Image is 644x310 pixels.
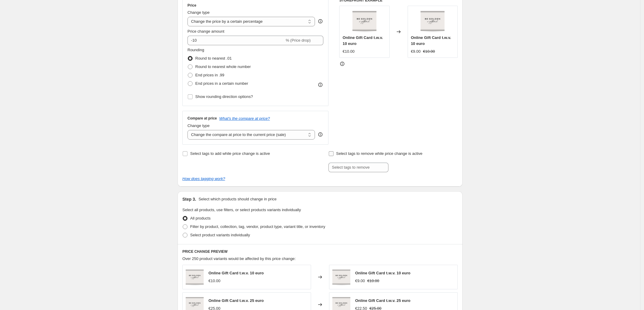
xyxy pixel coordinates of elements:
[343,35,383,46] span: Online Gift Card t.w.v. 10 euro
[328,163,388,172] input: Select tags to remove
[187,116,217,121] h3: Compare at price
[182,256,296,261] span: Over 250 product variants would be affected by this price change:
[182,208,301,212] span: Select all products, use filters, or select products variants individually
[195,94,253,99] span: Show rounding direction options?
[195,56,232,61] span: Round to nearest .01
[208,298,264,303] span: Online Gift Card t.w.v. 25 euro
[355,278,365,284] div: €9.00
[190,233,250,237] span: Select product variants individually
[355,298,410,303] span: Online Gift Card t.w.v. 25 euro
[187,29,224,34] span: Price change amount
[182,176,225,181] a: How does tagging work?
[208,278,220,284] div: €10.00
[187,36,284,45] input: -15
[187,10,210,15] span: Change type
[187,123,210,128] span: Change type
[186,268,204,286] img: Zonder_titel_85.6_x_53.98_mm_1_80x.png
[190,224,325,229] span: Filter by product, collection, tag, vendor, product type, variant title, or inventory
[343,49,355,55] div: €10.00
[190,216,211,220] span: All products
[182,196,196,202] h2: Step 3.
[190,151,270,156] span: Select tags to add while price change is active
[195,81,248,86] span: End prices in a certain number
[423,49,435,55] strike: €10.00
[421,9,445,33] img: Zonder_titel_85.6_x_53.98_mm_1_80x.png
[336,151,423,156] span: Select tags to remove while price change is active
[187,48,204,52] span: Rounding
[199,196,277,202] p: Select which products should change in price
[332,268,350,286] img: Zonder_titel_85.6_x_53.98_mm_1_80x.png
[208,271,264,275] span: Online Gift Card t.w.v. 10 euro
[317,18,323,24] div: help
[411,35,451,46] span: Online Gift Card t.w.v. 10 euro
[182,249,458,254] h6: PRICE CHANGE PREVIEW
[195,73,224,77] span: End prices in .99
[286,38,310,43] span: % (Price drop)
[411,49,421,55] div: €9.00
[195,64,251,69] span: Round to nearest whole number
[317,131,323,137] div: help
[219,116,270,121] button: What's the compare at price?
[367,278,379,284] strike: €10.00
[352,9,376,33] img: Zonder_titel_85.6_x_53.98_mm_1_80x.png
[355,271,410,275] span: Online Gift Card t.w.v. 10 euro
[187,3,196,8] h3: Price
